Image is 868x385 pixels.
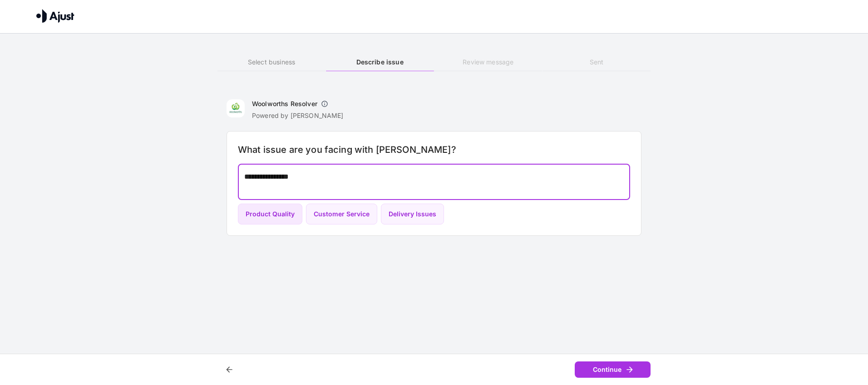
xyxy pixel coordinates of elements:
[227,99,245,117] img: Woolworths
[217,57,325,67] h6: Select business
[326,57,434,67] h6: Describe issue
[252,99,317,108] h6: Woolworths Resolver
[306,204,377,225] button: Customer Service
[238,204,302,225] button: Product Quality
[36,9,74,23] img: Ajust
[252,111,344,120] p: Powered by [PERSON_NAME]
[575,361,651,378] button: Continue
[381,204,444,225] button: Delivery Issues
[434,57,542,67] h6: Review message
[542,57,651,67] h6: Sent
[238,142,630,157] h6: What issue are you facing with [PERSON_NAME]?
